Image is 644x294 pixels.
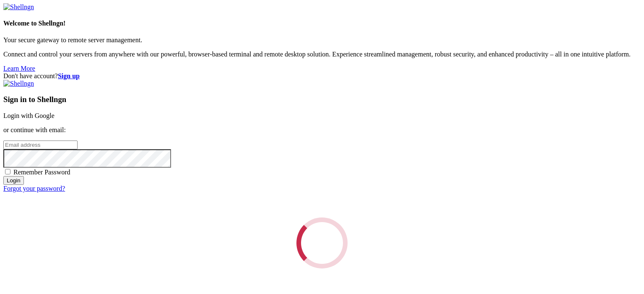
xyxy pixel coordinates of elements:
p: Your secure gateway to remote server management. [3,36,641,44]
img: Shellngn [3,3,34,11]
a: Login with Google [3,112,55,119]
h3: Sign in to Shellngn [3,95,641,104]
p: or continue with email: [3,126,641,134]
input: Login [3,176,24,185]
h4: Welcome to Shellngn! [3,20,641,27]
a: Learn More [3,65,35,72]
div: Loading... [292,213,352,273]
input: Remember Password [5,169,10,174]
input: Email address [3,141,78,149]
span: Remember Password [13,169,70,176]
a: Forgot your password? [3,185,65,192]
a: Sign up [58,72,80,79]
p: Connect and control your servers from anywhere with our powerful, browser-based terminal and remo... [3,51,641,58]
img: Shellngn [3,80,34,87]
div: Don't have account? [3,72,641,80]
